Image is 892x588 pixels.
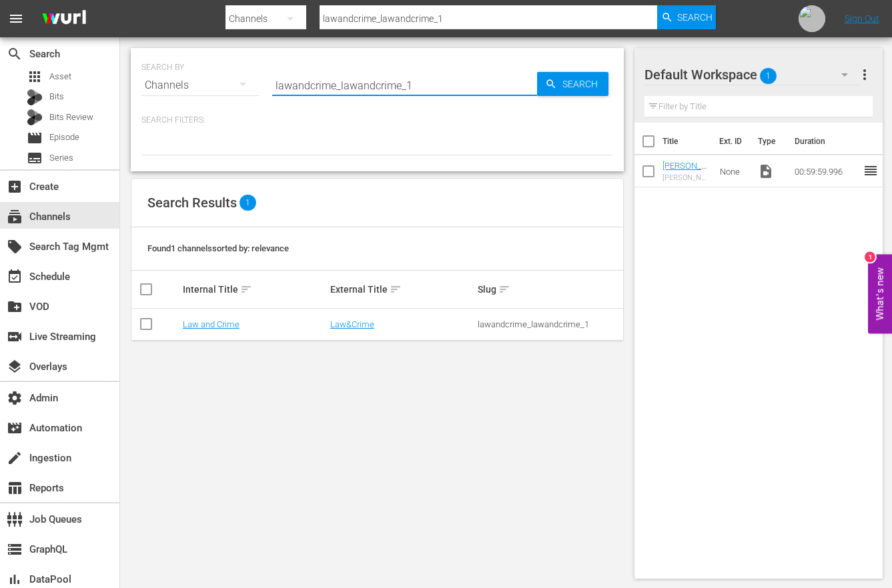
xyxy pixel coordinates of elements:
span: more_vert [857,67,873,83]
a: Law&Crime [330,319,374,329]
span: Ingestion [7,450,23,466]
span: Episode [49,131,79,144]
span: Search [557,72,608,96]
div: lawandcrime_lawandcrime_1 [478,319,621,329]
span: DataPool [7,571,23,587]
span: Create [7,179,23,195]
div: External Title [330,281,474,297]
span: Bits Review [49,111,93,124]
span: sort [498,283,510,295]
span: reorder [863,163,879,179]
span: Video [758,163,774,179]
th: Type [750,123,787,160]
span: Reports [7,480,23,496]
span: sort [240,283,252,295]
div: 1 [865,252,875,263]
span: Bits [49,90,64,103]
span: Series [49,151,73,165]
span: Search Tag Mgmt [7,239,23,255]
span: Episode [27,130,43,146]
th: Title [662,123,711,160]
img: ans4CAIJ8jUAAAAAAAAAAAAAAAAAAAAAAAAgQb4GAAAAAAAAAAAAAAAAAAAAAAAAJMjXAAAAAAAAAAAAAAAAAAAAAAAAgAT5G... [32,3,96,35]
span: Overlays [7,359,23,375]
td: 00:59:59.996 [789,155,863,187]
span: Automation [7,420,23,436]
span: Series [27,150,43,166]
div: Bits [27,89,43,105]
span: Search Results [147,195,237,211]
th: Ext. ID [711,123,750,160]
button: Open Feedback Widget [868,255,892,334]
span: sort [390,283,402,295]
span: Job Queues [7,511,23,527]
div: Internal Title [183,281,326,297]
span: Live Streaming [7,329,23,345]
span: menu [8,11,24,27]
p: Search Filters: [141,115,613,126]
a: [PERSON_NAME] Logo 1 hr [662,161,707,191]
span: Asset [49,70,71,83]
button: Search [537,72,608,96]
span: Found 1 channels sorted by: relevance [147,243,289,253]
div: [PERSON_NAME] Logo 1 hr [662,173,709,182]
button: more_vert [857,59,873,91]
div: Channels [141,67,259,104]
th: Duration [787,123,867,160]
span: Search [7,46,23,62]
span: VOD [7,299,23,315]
button: Search [657,5,716,29]
div: Default Workspace [644,56,861,93]
span: Asset [27,69,43,85]
span: GraphQL [7,541,23,557]
a: Sign Out [845,13,879,24]
td: None [715,155,753,187]
a: Law and Crime [183,319,240,329]
span: 1 [240,195,256,211]
span: Channels [7,209,23,225]
img: photo.jpg [799,5,825,32]
span: Schedule [7,269,23,285]
span: 1 [760,62,777,90]
div: Bits Review [27,109,43,125]
span: Search [677,5,713,29]
div: Slug [478,281,621,297]
span: Admin [7,390,23,406]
